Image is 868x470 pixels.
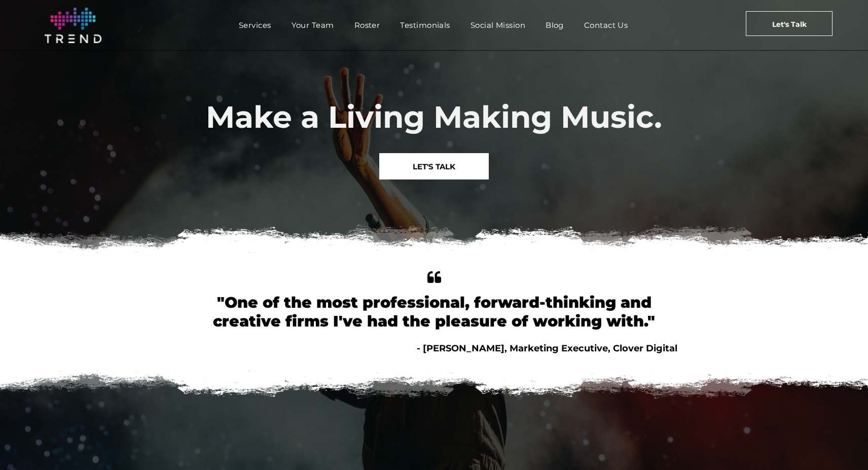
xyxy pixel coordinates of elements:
[390,18,460,32] a: Testimonials
[417,343,677,354] span: - [PERSON_NAME], Marketing Executive, Clover Digital
[413,154,455,179] span: LET'S TALK
[772,12,807,37] span: Let's Talk
[281,18,344,32] a: Your Team
[535,18,574,32] a: Blog
[379,153,489,179] a: LET'S TALK
[45,8,101,43] img: logo
[574,18,638,32] a: Contact Us
[344,18,390,32] a: Roster
[460,18,535,32] a: Social Mission
[213,293,655,331] font: "One of the most professional, forward-thinking and creative firms I've had the pleasure of worki...
[206,98,662,135] span: Make a Living Making Music.
[746,11,833,36] a: Let's Talk
[229,18,281,32] a: Services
